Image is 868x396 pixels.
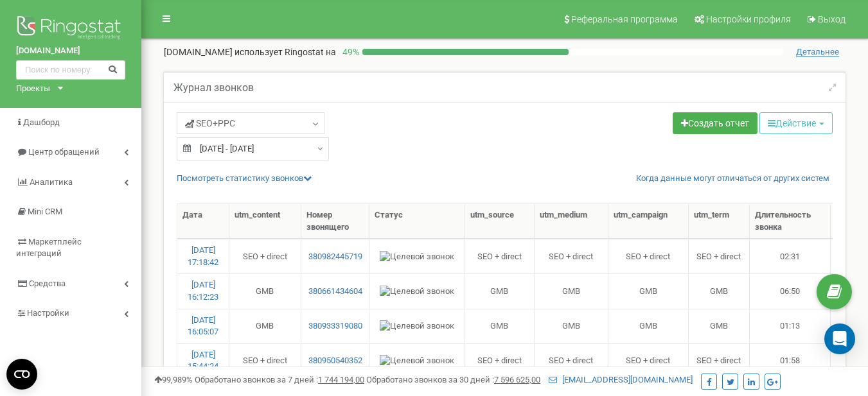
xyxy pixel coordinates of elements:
span: Выход [818,14,846,24]
a: 380933319080 [306,320,364,332]
a: Посмотреть cтатистику звонков [177,173,312,183]
td: 01:58 [750,343,831,378]
span: Настройки профиля [706,14,791,24]
u: 7 596 625,00 [494,375,540,384]
td: GMB [229,273,301,308]
span: Обработано звонков за 7 дней : [195,375,364,384]
td: SEO + direct [535,343,608,378]
span: Mini CRM [28,207,62,216]
td: GMB [535,309,608,343]
a: [DATE] 15:44:24 [188,350,218,372]
td: SEO + direct [535,239,608,273]
td: GMB [608,309,689,343]
span: использует Ringostat на [235,47,336,57]
td: SEO + direct [608,343,689,378]
td: SEO + direct [689,239,750,273]
td: GMB [465,273,534,308]
img: Целевой звонок [380,320,454,332]
td: SEO + direct [608,239,689,273]
td: GMB [229,309,301,343]
a: 380982445719 [306,251,364,263]
a: 380661434604 [306,286,364,298]
img: Ringostat logo [16,13,125,45]
p: [DOMAIN_NAME] [164,46,336,58]
button: Действие [759,112,833,134]
a: Когда данные могут отличаться от других систем [636,173,829,185]
td: SEO + direct [229,239,301,273]
span: Средства [29,279,66,288]
img: Целевой звонок [380,251,454,263]
a: Создать отчет [673,112,757,134]
div: Проекты [16,83,50,95]
a: [DATE] 17:18:42 [188,245,218,267]
td: SEO + direct [689,343,750,378]
th: utm_campaign [608,204,689,239]
span: Центр обращений [28,147,100,157]
img: Целевой звонок [380,286,454,298]
button: Open CMP widget [6,359,37,390]
span: SEO+PPC [185,117,235,130]
td: GMB [689,309,750,343]
td: GMB [535,273,608,308]
td: GMB [608,273,689,308]
span: Маркетплейс интеграций [16,237,82,259]
th: utm_medium [535,204,608,239]
a: [DATE] 16:05:07 [188,315,218,337]
span: Детальнее [796,47,839,57]
p: 49 % [336,46,362,58]
a: 380950540352 [306,355,364,367]
th: Длительность звонка [750,204,831,239]
span: Дашборд [23,117,60,127]
img: Целевой звонок [380,355,454,367]
input: Поиск по номеру [16,60,125,80]
a: [DOMAIN_NAME] [16,45,125,57]
th: Дата [177,204,229,239]
td: SEO + direct [229,343,301,378]
td: SEO + direct [465,343,534,378]
td: 06:50 [750,273,831,308]
th: Статус [369,204,465,239]
a: SEO+PPC [177,112,324,134]
span: Аналитика [30,177,73,187]
td: SEO + direct [465,239,534,273]
u: 1 744 194,00 [318,375,364,384]
td: GMB [689,273,750,308]
span: Настройки [27,308,69,318]
a: [EMAIL_ADDRESS][DOMAIN_NAME] [549,375,693,384]
td: 02:31 [750,239,831,273]
td: 01:13 [750,309,831,343]
span: Реферальная программа [571,14,678,24]
div: Open Intercom Messenger [824,323,855,354]
span: Обработано звонков за 30 дней : [366,375,540,384]
th: utm_term [689,204,750,239]
th: utm_source [465,204,534,239]
a: [DATE] 16:12:23 [188,280,218,302]
span: 99,989% [154,375,193,384]
th: utm_content [229,204,301,239]
h5: Журнал звонков [173,82,254,94]
td: GMB [465,309,534,343]
th: Номер звонящего [301,204,369,239]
